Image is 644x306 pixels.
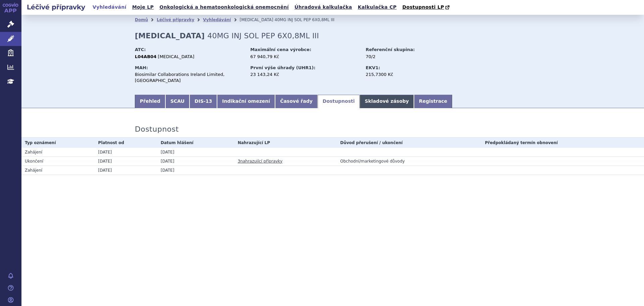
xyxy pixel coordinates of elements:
[21,2,91,12] h2: Léčivé přípravky
[91,3,128,12] a: Vyhledávání
[203,17,231,22] a: Vyhledávání
[157,148,234,157] td: [DATE]
[238,159,240,164] span: 3
[366,72,441,78] div: 215,7300 Kč
[482,138,644,148] th: Předpokládaný termín obnovení
[135,125,179,134] h3: Dostupnost
[130,3,156,12] a: Moje LP
[135,95,165,108] a: Přehled
[239,17,273,22] span: [MEDICAL_DATA]
[250,54,359,60] div: 67 940,79 Kč
[157,17,194,22] a: Léčivé přípravky
[95,138,157,148] th: Platnost od
[135,54,156,59] strong: L04AB04
[21,148,95,157] td: Zahájení
[250,47,311,52] strong: Maximální cena výrobce:
[217,95,275,108] a: Indikační omezení
[21,138,95,148] th: Typ oznámení
[95,166,157,175] td: [DATE]
[190,95,217,108] a: DIS-13
[292,3,354,12] a: Úhradová kalkulačka
[135,65,148,70] strong: MAH:
[135,32,205,40] strong: [MEDICAL_DATA]
[135,17,148,22] a: Domů
[337,138,482,148] th: Důvod přerušení / ukončení
[135,47,146,52] strong: ATC:
[234,138,337,148] th: Nahrazující LP
[21,166,95,175] td: Zahájení
[21,157,95,166] td: Ukončení
[414,95,452,108] a: Registrace
[157,138,234,148] th: Datum hlášení
[318,95,360,108] a: Dostupnosti
[356,3,399,12] a: Kalkulačka CP
[165,95,190,108] a: SCAU
[95,148,157,157] td: [DATE]
[238,159,282,164] a: 3nahrazující přípravky
[157,166,234,175] td: [DATE]
[207,32,319,40] span: 40MG INJ SOL PEP 6X0,8ML III
[366,47,415,52] strong: Referenční skupina:
[158,54,195,59] span: [MEDICAL_DATA]
[366,65,380,70] strong: EKV1:
[157,3,291,12] a: Onkologická a hematoonkologická onemocnění
[360,95,414,108] a: Skladové zásoby
[275,17,334,22] span: 40MG INJ SOL PEP 6X0,8ML III
[366,54,441,60] div: 70/2
[157,157,234,166] td: [DATE]
[275,95,318,108] a: Časové řady
[135,72,244,84] div: Biosimilar Collaborations Ireland Limited, [GEOGRAPHIC_DATA]
[337,157,482,166] td: Obchodní/marketingové důvody
[402,4,444,10] span: Dostupnosti LP
[250,72,359,78] div: 23 143,24 Kč
[400,3,453,12] a: Dostupnosti LP
[250,65,315,70] strong: První výše úhrady (UHR1):
[95,157,157,166] td: [DATE]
